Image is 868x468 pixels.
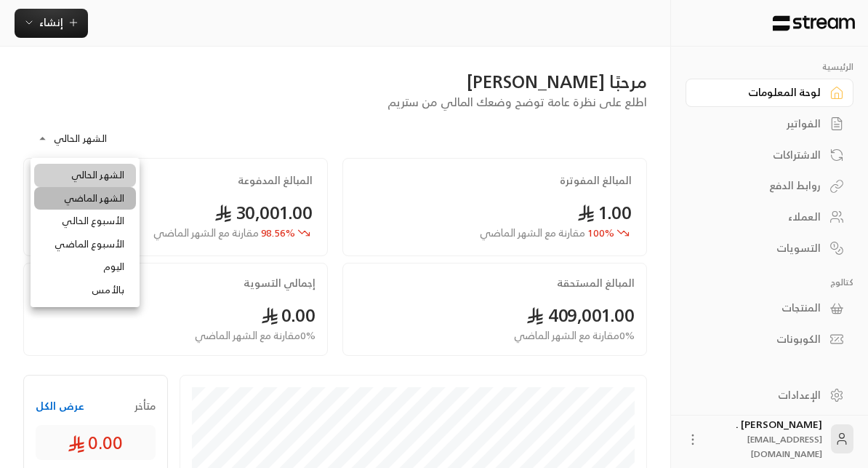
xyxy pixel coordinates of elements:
li: الأسبوع الماضي [34,233,136,256]
li: الشهر الحالي [34,164,136,187]
li: بالأمس [34,279,136,302]
li: اليوم [34,255,136,279]
li: الشهر الماضي [34,187,136,210]
li: الأسبوع الحالي [34,210,136,233]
